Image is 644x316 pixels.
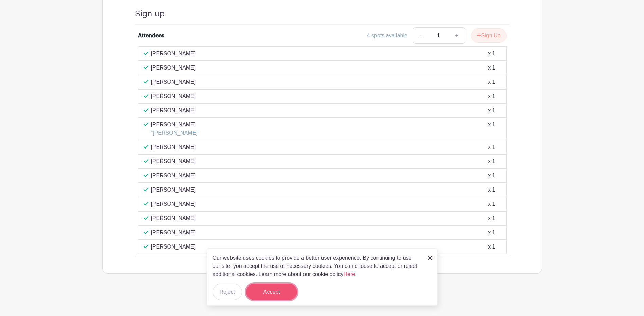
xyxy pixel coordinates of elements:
[151,243,196,251] p: [PERSON_NAME]
[471,28,507,43] button: Sign Up
[488,143,495,151] div: x 1
[151,129,200,137] p: "[PERSON_NAME]"
[488,214,495,222] div: x 1
[135,9,165,19] h4: Sign-up
[488,121,495,137] div: x 1
[488,186,495,194] div: x 1
[413,27,428,44] a: -
[151,64,196,72] p: [PERSON_NAME]
[488,200,495,208] div: x 1
[151,172,196,180] p: [PERSON_NAME]
[151,143,196,151] p: [PERSON_NAME]
[138,32,164,40] div: Attendees
[151,78,196,86] p: [PERSON_NAME]
[488,172,495,180] div: x 1
[151,92,196,100] p: [PERSON_NAME]
[448,27,465,44] a: +
[151,157,196,165] p: [PERSON_NAME]
[213,284,242,300] button: Reject
[488,243,495,251] div: x 1
[151,200,196,208] p: [PERSON_NAME]
[213,254,421,278] p: Our website uses cookies to provide a better user experience. By continuing to use our site, you ...
[428,256,432,260] img: close_button-5f87c8562297e5c2d7936805f587ecaba9071eb48480494691a3f1689db116b3.svg
[246,284,297,300] button: Accept
[488,229,495,237] div: x 1
[151,121,200,129] p: [PERSON_NAME]
[151,50,196,58] p: [PERSON_NAME]
[151,186,196,194] p: [PERSON_NAME]
[151,106,196,115] p: [PERSON_NAME]
[344,271,355,277] a: Here
[488,106,495,115] div: x 1
[367,32,407,40] div: 4 spots available
[488,64,495,72] div: x 1
[488,157,495,165] div: x 1
[488,78,495,86] div: x 1
[488,50,495,58] div: x 1
[151,214,196,222] p: [PERSON_NAME]
[151,229,196,237] p: [PERSON_NAME]
[488,92,495,100] div: x 1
